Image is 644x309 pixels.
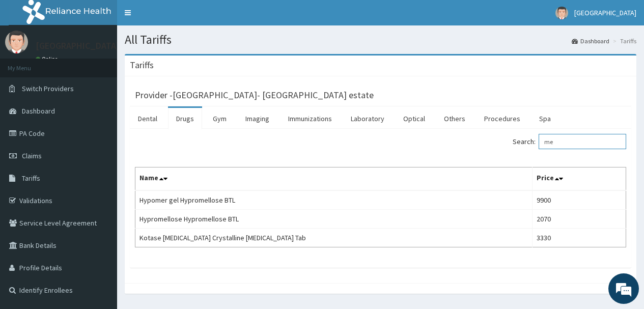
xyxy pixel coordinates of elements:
[59,91,141,193] span: We're online!
[5,31,28,53] img: User Image
[168,108,202,129] a: Drugs
[135,210,533,229] td: Hypromellose Hypromellose BTL
[574,8,636,17] span: [GEOGRAPHIC_DATA]
[280,108,340,129] a: Immunizations
[53,57,171,70] div: Chat with us now
[135,91,374,100] h3: Provider - [GEOGRAPHIC_DATA]- [GEOGRAPHIC_DATA] estate
[555,7,568,19] img: User Image
[533,229,626,247] td: 3330
[533,167,626,191] th: Price
[19,51,41,76] img: d_794563401_company_1708531726252_794563401
[130,61,154,70] h3: Tariffs
[22,174,40,183] span: Tariffs
[513,134,626,149] label: Search:
[610,37,636,45] li: Tariffs
[343,108,393,129] a: Laboratory
[533,210,626,229] td: 2070
[533,190,626,210] td: 9900
[237,108,277,129] a: Imaging
[125,33,636,46] h1: All Tariffs
[36,55,60,63] a: Online
[22,151,42,160] span: Claims
[22,106,55,116] span: Dashboard
[572,37,609,45] a: Dashboard
[167,5,191,30] div: Minimize live chat window
[395,108,433,129] a: Optical
[539,134,626,149] input: Search:
[130,108,165,129] a: Dental
[476,108,528,129] a: Procedures
[36,41,120,50] p: [GEOGRAPHIC_DATA]
[436,108,473,129] a: Others
[135,190,533,210] td: Hypomer gel Hypromellose BTL
[135,229,533,247] td: Kotase [MEDICAL_DATA] Crystalline [MEDICAL_DATA] Tab
[22,84,74,93] span: Switch Providers
[135,167,533,191] th: Name
[205,108,235,129] a: Gym
[531,108,559,129] a: Spa
[5,203,194,239] textarea: Type your message and hit 'Enter'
